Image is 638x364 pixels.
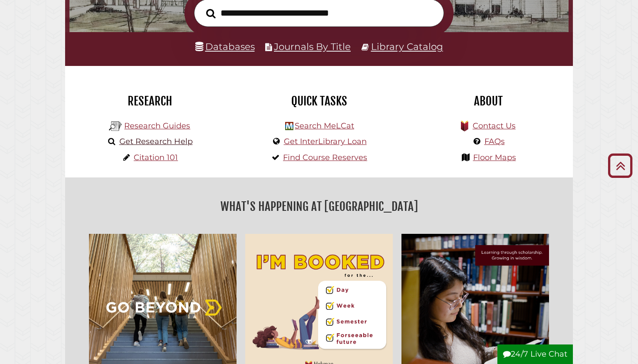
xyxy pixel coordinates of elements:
img: Hekman Library Logo [285,122,293,130]
a: Get Research Help [119,137,193,146]
a: FAQs [484,137,505,146]
h2: What's Happening at [GEOGRAPHIC_DATA] [72,197,566,216]
h2: About [410,94,566,108]
i: Search [206,8,216,19]
h2: Quick Tasks [241,94,397,108]
a: Get InterLibrary Loan [284,137,367,146]
a: Citation 101 [134,153,178,162]
button: Search [202,6,220,21]
a: Research Guides [124,121,190,131]
a: Floor Maps [473,153,516,162]
a: Journals By Title [274,41,351,52]
a: Contact Us [473,121,516,131]
a: Search MeLCat [295,121,354,131]
h2: Research [72,94,228,108]
img: Hekman Library Logo [109,120,122,133]
a: Back to Top [605,158,636,173]
a: Find Course Reserves [283,153,367,162]
a: Databases [195,41,255,52]
a: Library Catalog [371,41,443,52]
